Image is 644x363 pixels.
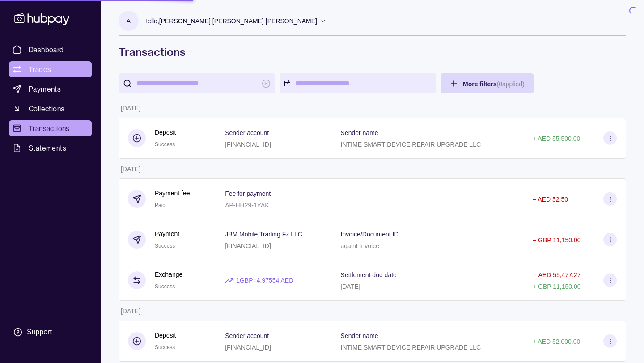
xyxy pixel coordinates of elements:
a: Dashboard [9,42,92,58]
input: search [136,73,257,93]
p: Deposit [155,330,176,340]
span: Statements [29,143,66,153]
p: ( 0 applied) [496,80,524,88]
p: A [127,16,131,26]
p: − GBP 11,150.00 [533,236,581,244]
span: Paid [155,202,165,208]
p: JBM Mobile Trading Fz LLC [225,231,302,238]
div: Support [27,327,52,337]
p: − AED 52.50 [533,196,568,203]
a: Support [9,323,92,342]
p: Hello, [PERSON_NAME] [PERSON_NAME] [PERSON_NAME] [143,16,317,26]
a: Transactions [9,120,92,136]
p: Payment [155,229,179,239]
p: Payment fee [155,188,190,198]
a: Collections [9,101,92,117]
p: + GBP 11,150.00 [533,283,581,290]
p: Sender name [341,129,378,136]
button: More filters(0applied) [441,73,534,93]
p: [DATE] [121,308,140,315]
a: Statements [9,140,92,156]
span: More filters [463,80,525,88]
h1: Transactions [119,45,626,59]
p: [DATE] [121,105,140,112]
span: Success [155,344,175,350]
p: − AED 55,477.27 [533,271,580,279]
p: + AED 52,000.00 [533,338,580,345]
p: Sender account [225,129,269,136]
p: Deposit [155,127,176,137]
p: [DATE] [121,165,140,173]
span: Payments [29,84,61,94]
span: Trades [29,64,51,75]
span: Dashboard [29,44,64,55]
p: [FINANCIAL_ID] [225,344,271,351]
p: [DATE] [341,283,360,290]
p: [FINANCIAL_ID] [225,242,271,249]
a: Payments [9,81,92,97]
p: AP-HH29-1YAK [225,202,269,209]
p: INTIME SMART DEVICE REPAIR UPGRADE LLC [341,344,481,351]
p: Fee for payment [225,190,271,197]
span: Success [155,283,175,290]
span: Transactions [29,123,70,134]
p: Sender name [341,332,378,339]
p: Exchange [155,270,182,279]
p: Settlement due date [341,271,397,279]
p: againt Invoice [341,242,379,249]
span: Success [155,243,175,249]
p: Invoice/Document ID [341,231,399,238]
p: INTIME SMART DEVICE REPAIR UPGRADE LLC [341,141,481,148]
p: + AED 55,500.00 [533,135,580,142]
span: Collections [29,103,64,114]
span: Success [155,141,175,148]
a: Trades [9,61,92,77]
p: [FINANCIAL_ID] [225,141,271,148]
p: 1 GBP = 4.97554 AED [236,275,293,285]
p: Sender account [225,332,269,339]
